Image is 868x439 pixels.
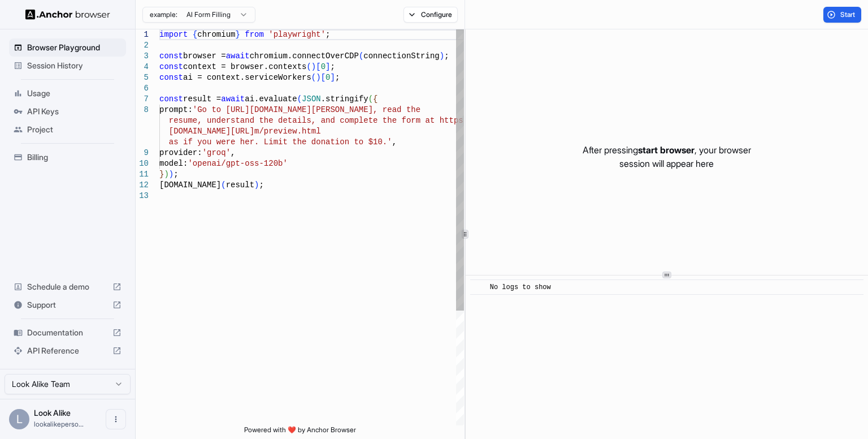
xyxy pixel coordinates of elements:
[136,62,149,72] div: 4
[27,327,108,338] span: Documentation
[330,62,335,71] span: ;
[106,409,126,429] button: Open menu
[27,152,121,163] span: Billing
[335,73,340,82] span: ;
[159,51,183,61] span: const
[235,30,240,39] span: }
[306,62,311,71] span: (
[9,278,126,296] div: Schedule a demo
[136,169,149,180] div: 11
[136,72,149,83] div: 5
[27,345,108,356] span: API Reference
[27,88,121,99] span: Usage
[440,51,444,61] span: )
[173,170,178,179] span: ;
[254,127,321,136] span: m/preview.html
[136,51,149,62] div: 3
[9,38,126,57] div: Browser Playground
[183,51,226,61] span: browser =
[321,73,325,82] span: [
[34,408,71,418] span: Look Alike
[34,420,84,428] span: lookalikeperson@gmail.com
[183,94,221,104] span: result =
[373,94,377,104] span: {
[221,180,225,190] span: (
[9,57,126,75] div: Session History
[136,180,149,191] div: 12
[159,148,202,157] span: provider:
[221,94,245,104] span: await
[254,180,259,190] span: )
[202,148,231,157] span: 'groq'
[244,425,356,439] span: Powered with ❤️ by Anchor Browser
[159,170,164,179] span: }
[159,180,221,190] span: [DOMAIN_NAME]
[27,60,121,71] span: Session History
[27,106,121,117] span: API Keys
[231,148,235,157] span: ,
[9,84,126,102] div: Usage
[9,324,126,342] div: Documentation
[169,137,392,147] span: as if you were her. Limit the donation to $10.'
[183,73,311,82] span: ai = context.serviceWorkers
[136,105,149,115] div: 8
[226,51,250,61] span: await
[311,62,316,71] span: )
[325,73,330,82] span: 0
[169,170,173,179] span: )
[840,10,856,19] span: Start
[193,30,197,39] span: {
[250,51,359,61] span: chromium.connectOverCDP
[159,73,183,82] span: const
[226,180,254,190] span: result
[27,299,108,311] span: Support
[136,148,149,158] div: 9
[183,62,306,71] span: context = browser.contexts
[25,9,110,20] img: Anchor Logo
[9,409,29,429] div: L
[392,105,420,114] span: ad the
[823,7,861,23] button: Start
[136,40,149,51] div: 2
[363,51,439,61] span: connectionString
[368,94,373,104] span: (
[159,105,193,114] span: prompt:
[169,116,406,125] span: resume, understand the details, and complete the f
[164,170,168,179] span: )
[9,296,126,314] div: Support
[444,51,449,61] span: ;
[9,120,126,139] div: Project
[188,159,287,168] span: 'openai/gpt-oss-120b'
[27,281,108,292] span: Schedule a demo
[325,30,330,39] span: ;
[9,342,126,360] div: API Reference
[159,159,188,168] span: model:
[9,102,126,120] div: API Keys
[325,62,330,71] span: ]
[159,94,183,104] span: const
[268,30,325,39] span: 'playwright'
[136,83,149,94] div: 6
[321,94,368,104] span: .stringify
[159,62,183,71] span: const
[169,127,254,136] span: [DOMAIN_NAME][URL]
[490,283,551,291] span: No logs to show
[359,51,363,61] span: (
[245,30,264,39] span: from
[403,7,458,23] button: Configure
[311,73,316,82] span: (
[159,30,188,39] span: import
[136,29,149,40] div: 1
[136,191,149,201] div: 13
[406,116,478,125] span: orm at https://
[193,105,392,114] span: 'Go to [URL][DOMAIN_NAME][PERSON_NAME], re
[392,137,397,147] span: ,
[259,180,263,190] span: ;
[136,158,149,169] div: 10
[197,30,235,39] span: chromium
[302,94,321,104] span: JSON
[27,124,121,135] span: Project
[297,94,302,104] span: (
[9,148,126,166] div: Billing
[245,94,297,104] span: ai.evaluate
